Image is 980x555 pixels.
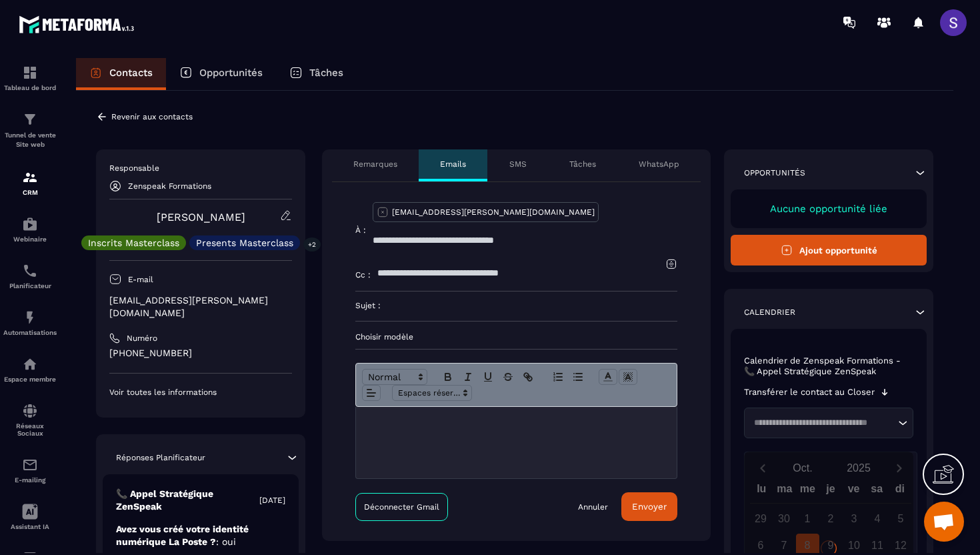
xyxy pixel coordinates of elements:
[3,159,57,206] a: formationformationCRM
[22,356,38,372] img: automations
[88,238,179,247] p: Inscrits Masterclass
[128,181,211,191] p: Zenspeak Formations
[196,238,293,247] p: Presents Masterclass
[276,58,357,90] a: Tâches
[355,225,366,235] p: À :
[109,294,292,320] p: [EMAIL_ADDRESS][PERSON_NAME][DOMAIN_NAME]
[109,347,292,360] p: [PHONE_NUMBER]
[744,356,913,377] p: Calendrier de Zenspeak Formations - 📞 Appel Stratégique ZenSpeak
[3,253,57,300] a: schedulerschedulerPlanificateur
[355,332,677,342] p: Choisir modèle
[353,159,397,169] p: Remarques
[3,494,57,540] a: Assistant IA
[309,67,343,79] p: Tâches
[22,65,38,81] img: formation
[3,393,57,447] a: social-networksocial-networkRéseaux Sociaux
[22,111,38,127] img: formation
[744,167,805,178] p: Opportunités
[3,300,57,346] a: automationsautomationsAutomatisations
[744,408,913,438] div: Search for option
[128,274,153,285] p: E-mail
[3,84,57,91] p: Tableau de bord
[3,189,57,196] p: CRM
[3,101,57,159] a: formationformationTunnel de vente Site web
[109,163,292,173] p: Responsable
[22,169,38,185] img: formation
[111,112,193,121] p: Revenir aux contacts
[116,452,205,463] p: Réponses Planificateur
[3,282,57,290] p: Planificateur
[621,492,677,521] button: Envoyer
[744,203,913,215] p: Aucune opportunité liée
[216,536,236,547] span: : oui
[19,12,139,37] img: logo
[3,329,57,336] p: Automatisations
[744,387,875,398] p: Transférer le contact au Closer
[116,488,259,513] p: 📞 Appel Stratégique ZenSpeak
[22,263,38,279] img: scheduler
[199,67,263,79] p: Opportunités
[749,416,895,430] input: Search for option
[744,307,795,318] p: Calendrier
[76,58,166,90] a: Contacts
[440,159,466,169] p: Emails
[259,495,285,506] p: [DATE]
[731,235,927,265] button: Ajout opportunité
[22,310,38,326] img: automations
[509,159,527,169] p: SMS
[303,237,321,251] p: +2
[569,159,596,169] p: Tâches
[3,55,57,101] a: formationformationTableau de bord
[578,502,608,512] a: Annuler
[3,422,57,437] p: Réseaux Sociaux
[355,300,381,311] p: Sujet :
[355,493,448,521] a: Déconnecter Gmail
[924,502,964,542] div: Ouvrir le chat
[116,523,285,548] p: Avez vous créé votre identité numérique La Poste ?
[3,206,57,253] a: automationsautomationsWebinaire
[109,387,292,398] p: Voir toutes les informations
[3,376,57,383] p: Espace membre
[355,269,371,280] p: Cc :
[3,476,57,484] p: E-mailing
[22,403,38,419] img: social-network
[3,523,57,530] p: Assistant IA
[3,235,57,243] p: Webinaire
[392,207,595,217] p: [EMAIL_ADDRESS][PERSON_NAME][DOMAIN_NAME]
[3,346,57,393] a: automationsautomationsEspace membre
[157,211,245,223] a: [PERSON_NAME]
[166,58,276,90] a: Opportunités
[3,447,57,494] a: emailemailE-mailing
[109,67,153,79] p: Contacts
[22,457,38,473] img: email
[22,216,38,232] img: automations
[127,333,157,344] p: Numéro
[639,159,679,169] p: WhatsApp
[3,131,57,149] p: Tunnel de vente Site web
